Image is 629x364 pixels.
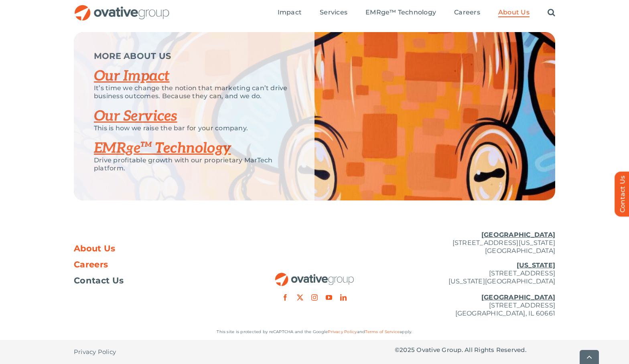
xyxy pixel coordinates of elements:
[311,294,318,301] a: instagram
[400,346,415,354] span: 2025
[74,340,116,364] a: Privacy Policy
[548,8,555,17] a: Search
[74,277,124,285] span: Contact Us
[278,8,302,17] a: Impact
[94,84,294,100] p: It’s time we change the notion that marketing can’t drive business outcomes. Because they can, an...
[74,340,234,364] nav: Footer - Privacy Policy
[74,277,234,285] a: Contact Us
[74,245,234,285] nav: Footer Menu
[326,294,332,301] a: youtube
[320,8,347,16] span: Services
[74,245,116,253] span: About Us
[94,124,294,132] p: This is how we raise the bar for your company.
[481,293,555,301] u: [GEOGRAPHIC_DATA]
[454,8,480,17] a: Careers
[94,140,231,157] a: EMRge™ Technology
[74,261,234,269] a: Careers
[395,346,555,354] p: © Ovative Group. All Rights Reserved.
[74,328,555,336] p: This site is protected by reCAPTCHA and the Google and apply.
[498,8,530,17] a: About Us
[340,294,347,301] a: linkedin
[74,4,170,12] a: OG_Full_horizontal_RGB
[498,8,530,16] span: About Us
[365,8,436,16] span: EMRge™ Technology
[395,231,555,255] p: [STREET_ADDRESS][US_STATE] [GEOGRAPHIC_DATA]
[278,8,302,16] span: Impact
[74,245,234,253] a: About Us
[74,261,108,269] span: Careers
[94,52,294,60] p: MORE ABOUT US
[282,294,288,301] a: facebook
[454,8,480,16] span: Careers
[365,8,436,17] a: EMRge™ Technology
[517,261,555,269] u: [US_STATE]
[74,348,116,356] span: Privacy Policy
[94,67,170,85] a: Our Impact
[94,156,294,172] p: Drive profitable growth with our proprietary MarTech platform.
[395,261,555,317] p: [STREET_ADDRESS] [US_STATE][GEOGRAPHIC_DATA] [STREET_ADDRESS] [GEOGRAPHIC_DATA], IL 60661
[365,329,400,334] a: Terms of Service
[328,329,357,334] a: Privacy Policy
[320,8,347,17] a: Services
[94,107,177,125] a: Our Services
[297,294,303,301] a: twitter
[274,272,355,279] a: OG_Full_horizontal_RGB
[481,231,555,239] u: [GEOGRAPHIC_DATA]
